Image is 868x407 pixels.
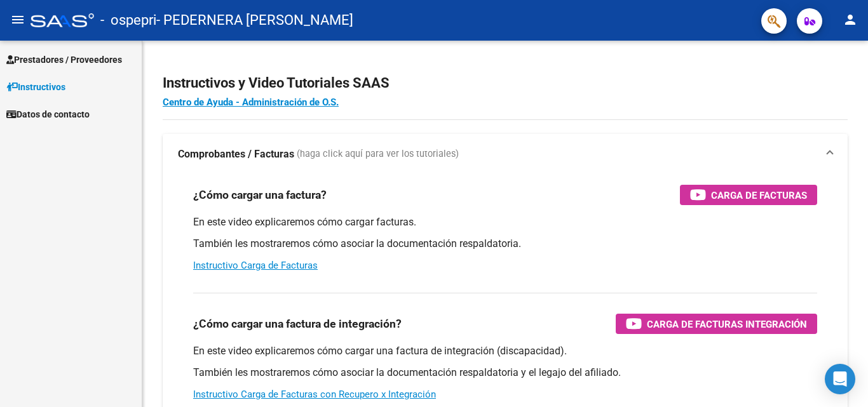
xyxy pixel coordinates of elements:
div: Open Intercom Messenger [825,364,855,394]
button: Carga de Facturas Integración [616,314,817,334]
a: Instructivo Carga de Facturas con Recupero x Integración [193,389,436,400]
strong: Comprobantes / Facturas [178,147,294,161]
span: Carga de Facturas Integración [647,316,807,332]
a: Centro de Ayuda - Administración de O.S. [163,97,339,108]
h2: Instructivos y Video Tutoriales SAAS [163,71,848,95]
span: Instructivos [6,80,65,94]
mat-expansion-panel-header: Comprobantes / Facturas (haga click aquí para ver los tutoriales) [163,134,848,175]
span: Prestadores / Proveedores [6,53,122,67]
span: Carga de Facturas [711,187,807,203]
span: - ospepri [100,6,156,34]
p: En este video explicaremos cómo cargar una factura de integración (discapacidad). [193,344,817,358]
mat-icon: person [843,12,858,27]
span: Datos de contacto [6,107,90,121]
p: También les mostraremos cómo asociar la documentación respaldatoria. [193,237,817,251]
span: (haga click aquí para ver los tutoriales) [297,147,459,161]
mat-icon: menu [10,12,25,27]
span: - PEDERNERA [PERSON_NAME] [156,6,353,34]
h3: ¿Cómo cargar una factura de integración? [193,315,402,333]
button: Carga de Facturas [680,185,817,205]
a: Instructivo Carga de Facturas [193,260,318,271]
p: En este video explicaremos cómo cargar facturas. [193,215,817,229]
p: También les mostraremos cómo asociar la documentación respaldatoria y el legajo del afiliado. [193,366,817,380]
h3: ¿Cómo cargar una factura? [193,186,327,204]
